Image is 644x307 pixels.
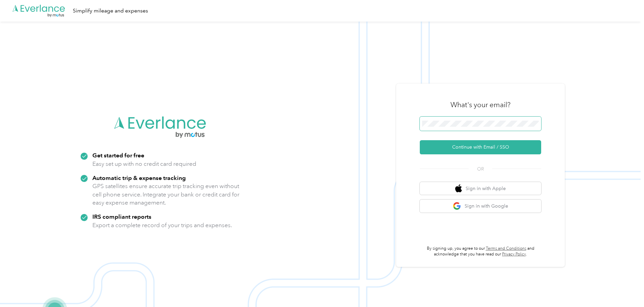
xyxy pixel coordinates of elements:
[420,140,541,154] button: Continue with Email / SSO
[469,165,492,173] span: OR
[420,182,541,195] button: apple logoSign in with Apple
[455,184,462,193] img: apple logo
[502,252,526,257] a: Privacy Policy
[92,160,196,168] p: Easy set up with no credit card required
[486,246,526,251] a: Terms and Conditions
[92,182,240,207] p: GPS satellites ensure accurate trip tracking even without cell phone service. Integrate your bank...
[92,221,232,229] p: Export a complete record of your trips and expenses.
[450,100,510,110] h3: What's your email?
[92,174,186,181] strong: Automatic trip & expense tracking
[73,7,148,15] div: Simplify mileage and expenses
[420,199,541,213] button: google logoSign in with Google
[92,152,144,159] strong: Get started for free
[453,202,461,210] img: google logo
[92,213,151,220] strong: IRS compliant reports
[420,246,541,257] p: By signing up, you agree to our and acknowledge that you have read our .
